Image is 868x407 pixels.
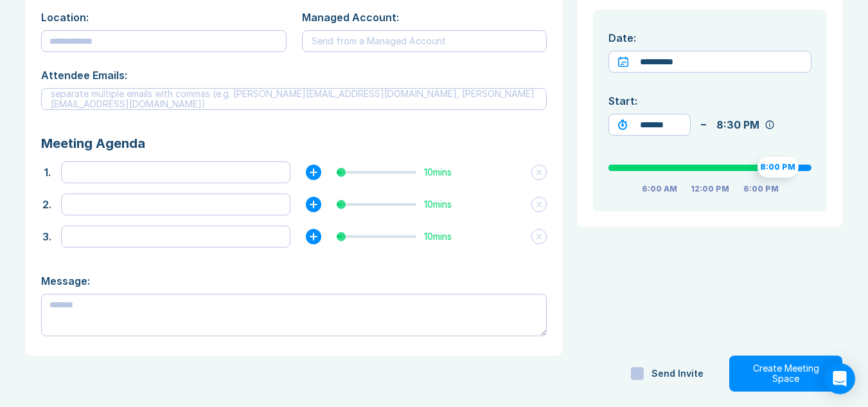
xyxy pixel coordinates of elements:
div: Send Invite [651,368,704,379]
div: Open Intercom Messenger [824,363,855,394]
span: 12:00 PM [691,183,729,195]
button: 3. [41,229,53,244]
div: 3.10mins [41,226,547,248]
div: 10 mins [424,167,475,177]
span: 6:00 AM [642,183,677,195]
div: 1.10mins [41,161,547,183]
button: 2. [41,197,53,212]
button: 1. [41,165,53,180]
div: Location: [41,10,287,25]
div: Date: [608,30,811,46]
button: Create Meeting Space [729,356,842,392]
div: Meeting Agenda [41,136,547,151]
div: Managed Account: [302,10,547,25]
div: Attendee Emails: [41,68,547,83]
div: 2.10mins [41,194,547,215]
div: 10 mins [424,231,475,242]
span: 6:00 PM [743,183,779,195]
div: 10 mins [424,199,475,210]
div: test [757,157,799,177]
div: separate multiple emails with commas (e.g. [PERSON_NAME][EMAIL_ADDRESS][DOMAIN_NAME], [PERSON_NAM... [51,89,537,109]
div: Message: [41,273,547,289]
div: 8:30 PM [716,117,759,132]
div: Start: [608,93,811,109]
